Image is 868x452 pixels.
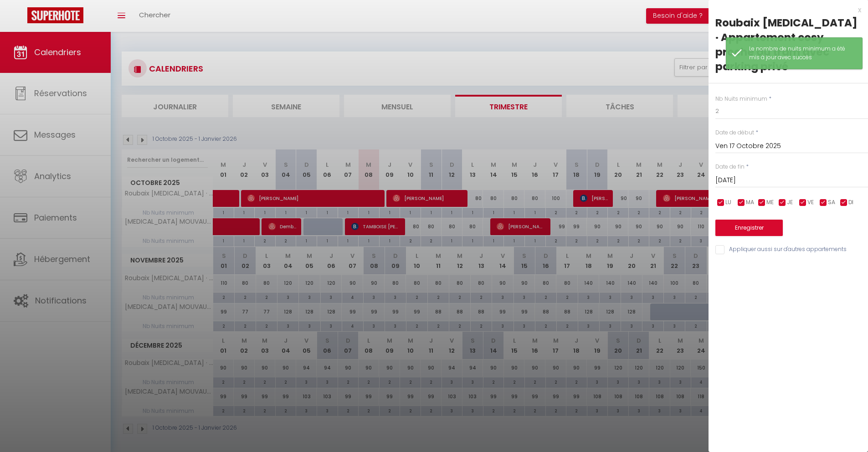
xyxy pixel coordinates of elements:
button: Enregistrer [715,220,783,236]
span: LU [725,198,731,207]
span: DI [848,198,853,207]
div: x [709,5,861,15]
span: ME [766,198,774,207]
label: Nb Nuits minimum [715,95,767,103]
span: JE [787,198,793,207]
label: Date de fin [715,163,745,171]
div: Roubaix [MEDICAL_DATA] · Appartement cosy proche du tram avec parking privé [715,15,861,74]
span: VE [807,198,814,207]
label: Date de début [715,128,754,137]
div: Le nombre de nuits minimum a été mis à jour avec succès [749,45,853,62]
span: MA [746,198,754,207]
span: SA [828,198,835,207]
